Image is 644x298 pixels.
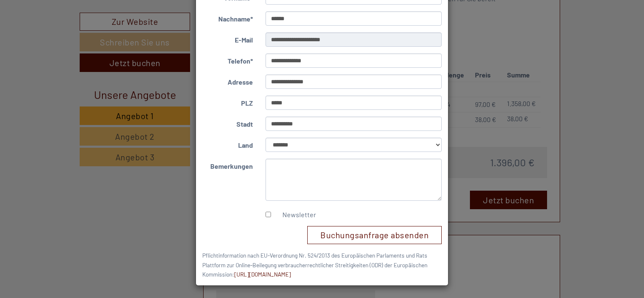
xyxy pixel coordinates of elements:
[196,53,259,66] label: Telefon*
[276,218,331,237] button: Senden
[13,24,132,31] div: Appartements & Wellness [PERSON_NAME]
[6,23,136,48] div: Guten Tag, wie können wir Ihnen helfen?
[196,74,259,87] label: Adresse
[196,32,259,45] label: E-Mail
[196,138,259,150] label: Land
[196,11,259,24] label: Nachname*
[234,271,291,278] a: [URL][DOMAIN_NAME]
[196,159,259,171] label: Bemerkungen
[202,252,427,278] small: Pflichtinformation nach EU-Verordnung Nr. 524/2013 des Europäischen Parlaments und Rats Plattform...
[274,210,316,220] label: Newsletter
[13,41,132,47] small: 21:38
[196,117,259,129] label: Stadt
[307,226,442,244] button: Buchungsanfrage absenden
[150,6,181,21] div: [DATE]
[196,96,259,108] label: PLZ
